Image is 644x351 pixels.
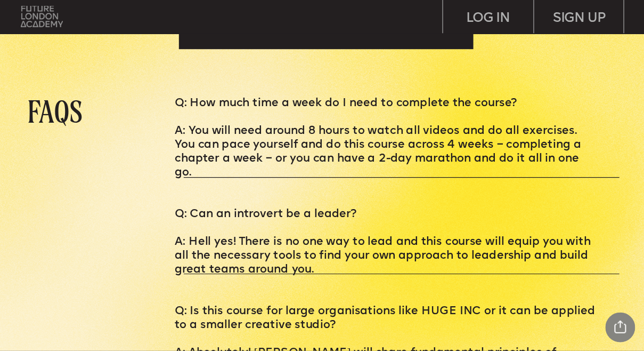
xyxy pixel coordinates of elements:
div: Share [606,313,635,342]
p: Q: Can an introvert be a leader? [175,208,598,221]
p: A: Hell yes! There is no one way to lead and this course will equip you with all the necessary to... [175,235,598,277]
p: A: You will need around 8 hours to watch all videos and do all exercises. You can pace yourself a... [175,124,598,180]
p: Q: Is this course for large organisations like HUGE INC or it can be applied to a smaller creativ... [175,305,598,332]
p: Q: How much time a week do I need to complete the course? [175,97,598,110]
img: upload-bfdffa89-fac7-4f57-a443-c7c39906ba42.png [21,6,63,27]
p: FAQs [27,97,145,125]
